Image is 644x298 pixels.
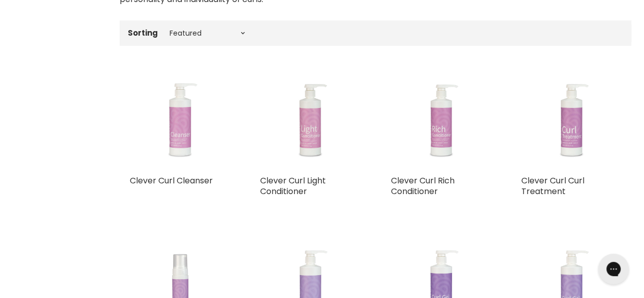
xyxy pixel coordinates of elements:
label: Sorting [128,29,158,37]
img: Clever Curl Rich Conditioner [403,70,478,170]
a: Clever Curl Curl Treatment [521,175,584,197]
a: Clever Curl Curl Treatment [521,70,621,170]
img: Clever Curl Light Conditioner [273,70,348,170]
a: Clever Curl Cleanser [130,175,213,186]
a: Clever Curl Light Conditioner [260,70,360,170]
a: Clever Curl Light Conditioner [260,175,326,197]
img: Clever Curl Curl Treatment [534,70,608,170]
a: Clever Curl Rich Conditioner [391,175,455,197]
img: Clever Curl Cleanser [143,70,217,170]
iframe: Gorgias live chat messenger [593,250,634,288]
a: Clever Curl Rich Conditioner [391,70,491,170]
a: Clever Curl Cleanser [130,70,230,170]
